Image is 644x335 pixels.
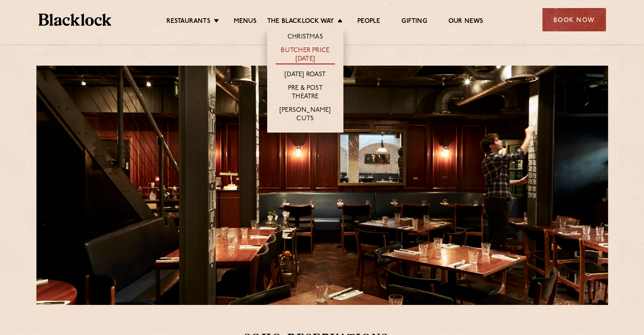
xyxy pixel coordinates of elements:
[285,71,326,80] a: [DATE] Roast
[448,17,484,27] a: Our News
[357,17,380,27] a: People
[542,8,606,31] div: Book Now
[166,17,210,27] a: Restaurants
[276,84,335,102] a: Pre & Post Theatre
[401,17,427,27] a: Gifting
[276,106,335,124] a: [PERSON_NAME] Cuts
[234,17,257,27] a: Menus
[267,17,334,27] a: The Blacklock Way
[39,14,112,26] img: BL_Textured_Logo-footer-cropped.svg
[276,47,335,64] a: Butcher Price [DATE]
[287,33,323,42] a: Christmas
